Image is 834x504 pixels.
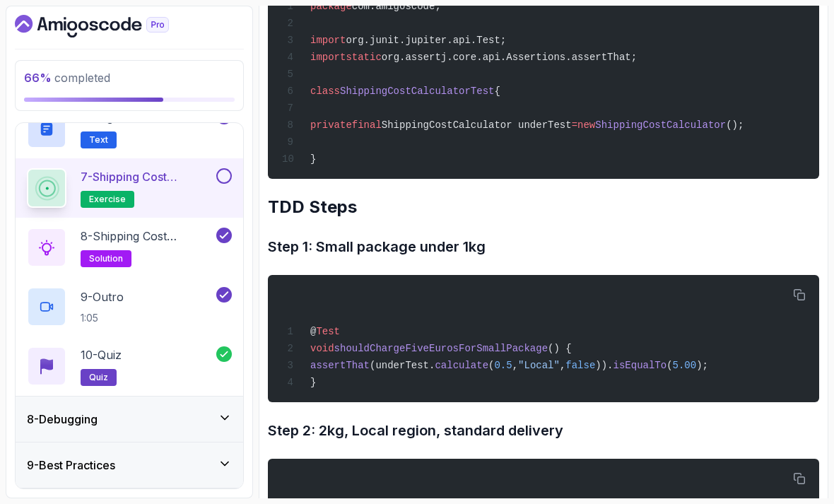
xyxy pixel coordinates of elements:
[565,360,595,371] span: false
[27,346,232,386] button: 10-Quizquiz
[310,52,346,63] span: import
[27,287,232,327] button: 9-Outro1:05
[27,168,232,208] button: 7-Shipping Cost Calculator Exerciseexercise
[572,119,577,131] span: =
[673,360,697,371] span: 5.00
[726,119,744,131] span: ();
[346,52,381,63] span: static
[310,35,346,46] span: import
[16,397,243,442] button: 8-Debugging
[27,457,115,474] h3: 9 - Best Practices
[310,360,370,371] span: assertThat
[595,360,613,371] span: )).
[334,343,548,354] span: shouldChargeFiveEurosForSmallPackage
[268,235,819,258] h3: Step 1: Small package under 1kg
[666,360,672,371] span: (
[268,419,819,442] h3: Step 2: 2kg, Local region, standard delivery
[24,71,52,85] span: 66 %
[560,360,565,371] span: ,
[89,134,108,146] span: Text
[340,86,494,97] span: ShippingCostCalculatorTest
[310,326,316,337] span: @
[27,109,232,148] button: 6-Regex CheatsheetText
[27,228,232,267] button: 8-Shipping Cost Calculator Solutionsolution
[16,443,243,488] button: 9-Best Practices
[89,372,108,383] span: quiz
[494,360,512,371] span: 0.5
[352,119,382,131] span: final
[310,1,352,12] span: package
[494,86,500,97] span: {
[81,346,122,363] p: 10 - Quiz
[81,228,213,245] p: 8 - Shipping Cost Calculator Solution
[27,411,98,428] h3: 8 - Debugging
[310,86,340,97] span: class
[310,343,334,354] span: void
[382,52,637,63] span: org.assertj.core.api.Assertions.assertThat;
[24,71,110,85] span: completed
[382,119,572,131] span: ShippingCostCalculator underTest
[310,377,316,388] span: }
[81,311,124,325] p: 1:05
[316,326,340,337] span: Test
[435,360,488,371] span: calculate
[488,360,494,371] span: (
[696,360,708,371] span: );
[370,360,435,371] span: (underTest.
[89,194,126,205] span: exercise
[518,360,560,371] span: "Local"
[15,15,201,37] a: Dashboard
[595,119,726,131] span: ShippingCostCalculator
[613,360,667,371] span: isEqualTo
[548,343,572,354] span: () {
[81,288,124,305] p: 9 - Outro
[268,196,819,218] h2: TDD Steps
[352,1,441,12] span: com.amigoscode;
[512,360,518,371] span: ,
[577,119,595,131] span: new
[310,153,316,165] span: }
[310,119,352,131] span: private
[346,35,506,46] span: org.junit.jupiter.api.Test;
[89,253,123,264] span: solution
[81,168,213,185] p: 7 - Shipping Cost Calculator Exercise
